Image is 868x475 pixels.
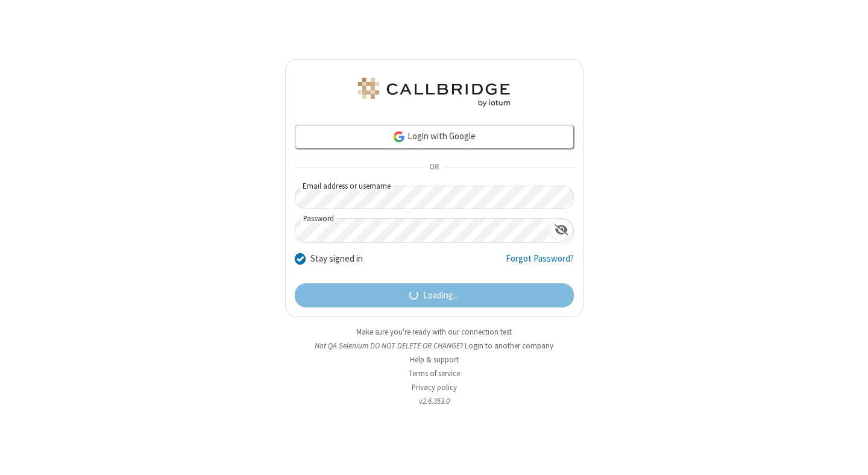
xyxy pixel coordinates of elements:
[295,186,574,209] input: Email address or username
[412,382,457,392] a: Privacy policy
[550,219,573,241] div: Show password
[295,283,574,307] button: Loading...
[409,368,460,379] a: Terms of service
[423,289,459,303] span: Loading...
[465,340,553,351] button: Login to another company
[392,130,406,143] img: google-icon.png
[356,327,512,337] a: Make sure you're ready with our connection test
[295,125,574,149] a: Login with Google
[506,252,574,275] a: Forgot Password?
[310,252,363,266] label: Stay signed in
[295,219,550,242] input: Password
[285,340,583,351] li: Not QA Selenium DO NOT DELETE OR CHANGE?
[410,354,459,365] a: Help & support
[285,395,583,407] li: v2.6.353.0
[424,159,444,176] span: OR
[356,78,512,107] img: QA Selenium DO NOT DELETE OR CHANGE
